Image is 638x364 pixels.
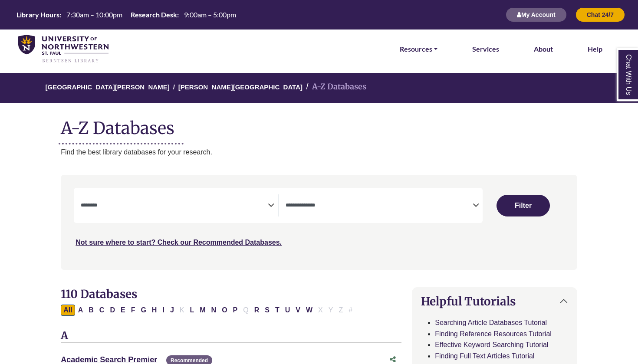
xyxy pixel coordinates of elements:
a: About [534,43,553,55]
a: Help [588,43,602,55]
a: Searching Article Databases Tutorial [435,319,547,326]
button: My Account [506,7,567,22]
button: Filter Results I [160,305,167,316]
button: Filter Results M [197,305,208,316]
a: Effective Keyword Searching Tutorial [435,341,548,348]
button: Filter Results C [97,305,107,316]
nav: Search filters [61,175,577,269]
textarea: Search [286,203,473,210]
button: Filter Results W [303,305,315,316]
a: Resources [400,43,437,55]
button: Filter Results V [293,305,303,316]
p: Find the best library databases for your research. [61,147,577,158]
button: Filter Results D [107,305,118,316]
button: Filter Results A [76,305,86,316]
button: Filter Results G [138,305,148,316]
a: Hours Today [13,10,240,20]
a: [GEOGRAPHIC_DATA][PERSON_NAME] [46,82,170,91]
th: Library Hours: [13,10,62,19]
h3: A [61,330,401,343]
button: Filter Results N [209,305,219,316]
a: Finding Reference Resources Tutorial [435,330,552,338]
button: Filter Results E [118,305,128,316]
a: My Account [506,11,567,18]
div: Alpha-list to filter by first letter of database name [61,306,356,313]
a: Not sure where to start? Check our Recommended Databases. [76,239,282,246]
button: Filter Results H [149,305,160,316]
a: Finding Full Text Articles Tutorial [435,352,534,360]
li: A-Z Databases [303,81,366,93]
table: Hours Today [13,10,240,18]
span: 110 Databases [61,287,137,301]
h1: A-Z Databases [61,111,577,138]
button: Filter Results L [187,305,197,316]
a: Chat 24/7 [576,11,625,18]
a: Academic Search Premier [61,355,157,364]
button: Helpful Tutorials [412,288,577,315]
button: Chat 24/7 [576,7,625,22]
button: Filter Results R [252,305,262,316]
button: Filter Results P [230,305,240,316]
button: Filter Results U [283,305,293,316]
textarea: Search [81,203,268,210]
button: Filter Results T [273,305,282,316]
a: [PERSON_NAME][GEOGRAPHIC_DATA] [178,82,303,91]
button: Filter Results F [128,305,138,316]
button: Filter Results S [262,305,272,316]
a: Services [472,43,499,55]
button: Filter Results J [168,305,177,316]
span: 9:00am – 5:00pm [184,10,236,19]
button: Filter Results B [86,305,96,316]
button: All [61,305,75,316]
button: Submit for Search Results [497,195,550,216]
img: library_home [18,35,109,63]
button: Filter Results O [219,305,230,316]
nav: breadcrumb [61,73,577,103]
th: Research Desk: [127,10,179,19]
span: 7:30am – 10:00pm [66,10,122,19]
